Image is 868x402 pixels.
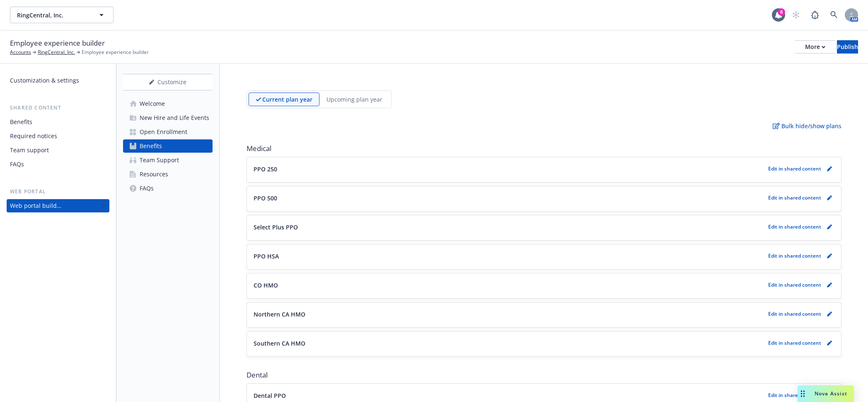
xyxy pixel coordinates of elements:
[254,165,277,173] p: PPO 250
[824,193,834,203] a: pencil
[10,144,49,157] div: Team support
[247,370,841,380] span: Dental
[768,392,821,399] p: Edit in shared content
[254,310,765,319] button: Northern CA HMO
[254,252,279,261] p: PPO HSA
[140,153,179,167] div: Team Support
[778,8,785,16] div: 8
[768,223,821,230] p: Edit in shared content
[254,194,765,202] button: PPO 500
[768,281,821,288] p: Edit in shared content
[140,97,165,110] div: Welcome
[17,11,89,19] span: RingCentral, Inc.
[824,222,834,232] a: pencil
[768,194,821,201] p: Edit in shared content
[7,74,109,87] a: Customization & settings
[7,104,109,112] div: Shared content
[773,122,841,130] p: Bulk hide/show plans
[254,165,765,173] button: PPO 250
[140,125,187,139] div: Open Enrollment
[123,139,213,153] a: Benefits
[247,144,841,153] span: Medical
[123,168,213,181] a: Resources
[824,251,834,261] a: pencil
[10,7,114,23] button: RingCentral, Inc.
[815,390,847,397] span: Nova Assist
[140,182,154,195] div: FAQs
[140,168,168,181] div: Resources
[10,74,79,87] div: Customization & settings
[254,223,765,231] button: Select Plus PPO
[7,158,109,171] a: FAQs
[82,49,149,56] span: Employee experience builder
[123,74,213,90] button: Customize
[7,115,109,129] a: Benefits
[254,252,765,261] button: PPO HSA
[7,129,109,143] a: Required notices
[7,188,109,196] div: Web portal
[254,391,286,400] p: Dental PPO
[768,252,821,259] p: Edit in shared content
[326,95,382,104] p: Upcoming plan year
[254,339,305,348] p: Southern CA HMO
[10,38,105,49] span: Employee experience builder
[254,194,277,202] p: PPO 500
[10,158,24,171] div: FAQs
[254,223,298,231] p: Select Plus PPO
[262,95,312,104] p: Current plan year
[140,139,162,153] div: Benefits
[837,41,858,53] div: Publish
[824,164,834,174] a: pencil
[123,97,213,110] a: Welcome
[10,49,31,56] a: Accounts
[768,310,821,317] p: Edit in shared content
[798,385,808,402] div: Drag to move
[768,165,821,172] p: Edit in shared content
[123,125,213,139] a: Open Enrollment
[768,339,821,346] p: Edit in shared content
[254,310,305,319] p: Northern CA HMO
[254,281,278,290] p: CO HMO
[824,338,834,348] a: pencil
[7,144,109,157] a: Team support
[10,115,32,129] div: Benefits
[254,391,765,400] button: Dental PPO
[795,40,835,54] button: More
[140,111,209,124] div: New Hire and Life Events
[807,7,823,23] a: Report a Bug
[38,49,75,56] a: RingCentral, Inc.
[10,199,61,212] div: Web portal builder
[805,41,825,53] div: More
[123,153,213,167] a: Team Support
[123,182,213,195] a: FAQs
[788,7,804,23] a: Start snowing
[254,281,765,290] button: CO HMO
[10,129,57,143] div: Required notices
[7,199,109,212] a: Web portal builder
[826,7,842,23] a: Search
[824,280,834,290] a: pencil
[824,309,834,319] a: pencil
[254,339,765,348] button: Southern CA HMO
[123,111,213,124] a: New Hire and Life Events
[837,40,858,54] button: Publish
[798,385,854,402] button: Nova Assist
